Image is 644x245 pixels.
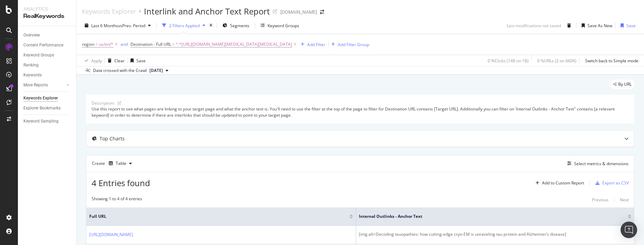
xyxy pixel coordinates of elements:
span: us/en/* [99,40,113,49]
span: Segments [230,23,249,29]
div: Add Filter Group [338,42,369,47]
div: Keyword Groups [23,52,54,59]
button: Add to Custom Report [533,178,584,189]
div: Switch back to Simple mode [585,58,638,64]
span: vs Prev. Period [118,23,145,29]
button: Apply [82,55,102,66]
a: Keywords Explorer [82,8,136,15]
button: Save [128,55,146,66]
button: Clear [105,55,125,66]
div: Keyword Groups [268,23,299,29]
div: Ranking [23,62,39,69]
span: region [82,41,94,47]
div: Use this report to see what pages are linking to your target page and what the anchor text is. Yo... [92,106,629,118]
span: Destination - Full URL [131,41,171,47]
div: Data crossed with the Crawl [93,67,147,74]
button: Keyword Groups [258,20,302,31]
button: Select metrics & dimensions [564,159,629,168]
div: Open Intercom Messenger [621,222,637,238]
button: Save [618,20,636,31]
div: Export as CSV [602,180,629,186]
span: 2025 Jun. 24th [149,67,163,74]
a: Content Performance [23,42,71,49]
div: times [208,22,214,29]
div: Last modifications not saved [507,23,561,29]
span: 4 Entries found [92,177,150,189]
span: By URL [618,82,632,86]
button: Next [620,196,629,204]
div: 2 Filters Applied [169,23,200,29]
div: Clear [114,58,125,64]
div: 0 % Clicks ( 148 on 1B ) [488,58,529,64]
div: Showing 1 to 4 of 4 entries [92,196,142,204]
button: Add Filter [298,40,325,49]
div: Overview [23,32,40,39]
div: Next [620,197,629,203]
div: Keywords [23,72,42,79]
span: = [172,41,175,47]
a: Keyword Groups [23,52,71,59]
div: Save [136,58,146,64]
div: Interlink and Anchor Text Report [144,6,270,17]
a: Ranking [23,62,71,69]
span: Last 6 Months [91,23,118,29]
button: Save As New [579,20,612,31]
span: ^.*[URL][DOMAIN_NAME][MEDICAL_DATA][MEDICAL_DATA] [176,40,292,49]
div: Select metrics & dimensions [574,161,629,167]
div: Top Charts [100,135,125,142]
div: legacy label [610,79,634,89]
button: Last 6 MonthsvsPrev. Period [82,20,154,31]
a: Keywords Explorer [23,95,71,102]
div: Add Filter [307,42,325,47]
div: Explorer Bookmarks [23,105,61,112]
button: Previous [592,196,609,204]
button: Table [106,158,135,169]
div: [DOMAIN_NAME] [280,9,317,15]
button: [DATE] [147,66,171,75]
a: Keyword Sampling [23,118,71,125]
button: Add Filter Group [329,40,369,49]
div: Description: [92,100,115,106]
div: and [121,41,128,47]
span: Internal Outlinks - Anchor Text [359,213,617,220]
div: [img.alt=Decoding tauopathies: how cutting-edge cryo-EM is unraveling tau protein and Alzheimer’s... [359,231,631,237]
div: Create [92,158,135,169]
button: Switch back to Simple mode [582,55,638,66]
div: Save [626,23,636,29]
div: RealKeywords [23,12,71,20]
div: Apply [91,58,102,64]
div: Add to Custom Report [542,181,584,185]
a: Keywords [23,72,71,79]
div: 0 % URLs ( 2 on 660K ) [537,58,577,64]
div: Analytics [23,6,71,12]
button: Segments [220,20,252,31]
div: Content Performance [23,42,63,49]
div: Table [116,161,126,166]
a: Overview [23,32,71,39]
div: arrow-right-arrow-left [320,10,324,14]
a: Explorer Bookmarks [23,105,71,112]
div: Save As New [588,23,612,29]
button: and [121,41,128,47]
a: More Reports [23,82,64,89]
span: = [95,41,98,47]
div: More Reports [23,82,48,89]
a: [URL][DOMAIN_NAME] [89,231,133,238]
div: Keywords Explorer [23,95,58,102]
button: 2 Filters Applied [159,20,208,31]
button: Export as CSV [593,178,629,189]
span: Full URL [89,213,339,220]
div: Keyword Sampling [23,118,59,125]
div: Previous [592,197,609,203]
